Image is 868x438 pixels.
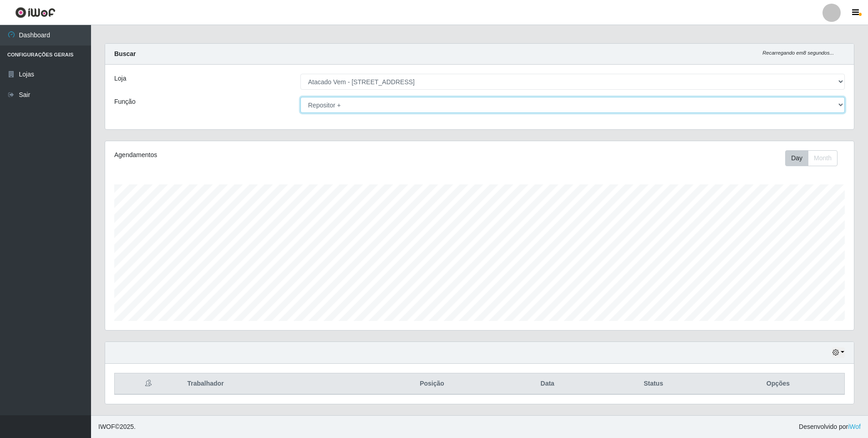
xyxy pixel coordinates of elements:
label: Função [114,97,136,107]
span: Desenvolvido por [799,422,861,432]
i: Recarregando em 8 segundos... [762,50,834,56]
th: Trabalhador [182,373,364,395]
button: Day [785,150,808,166]
span: © 2025 . [98,422,136,432]
div: Agendamentos [114,150,411,160]
div: First group [785,150,838,166]
label: Loja [114,74,126,83]
a: iWof [848,423,861,430]
img: CoreUI Logo [15,7,56,18]
div: Toolbar with button groups [785,150,845,166]
strong: Buscar [114,50,136,57]
th: Status [595,373,712,395]
button: Month [808,150,838,166]
th: Posição [364,373,500,395]
th: Data [500,373,595,395]
span: IWOF [98,423,115,430]
th: Opções [712,373,845,395]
